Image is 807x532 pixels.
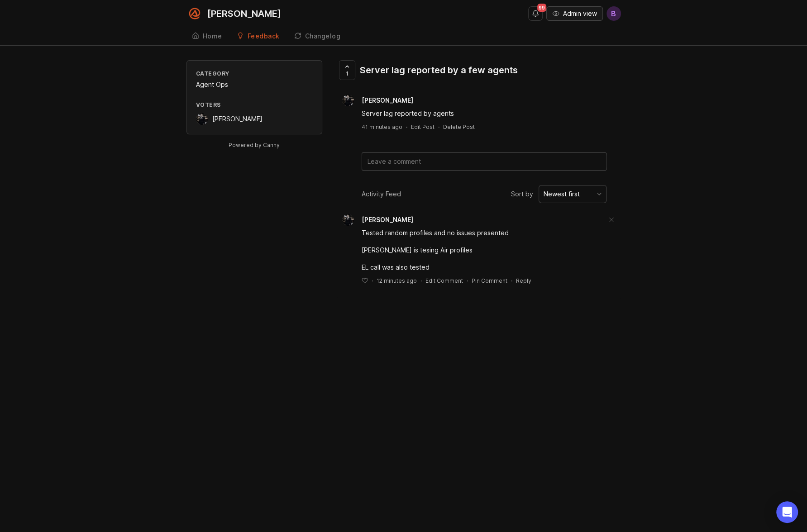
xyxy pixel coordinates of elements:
div: · [467,277,468,285]
div: [PERSON_NAME] is tesing Air profiles [362,245,606,255]
span: Admin view [563,9,597,18]
span: [PERSON_NAME] [362,96,413,104]
button: Notifications [528,6,543,21]
div: Feedback [248,33,280,39]
span: [PERSON_NAME] [212,115,263,123]
a: Changelog [289,27,346,46]
button: 1 [339,60,355,80]
span: Sort by [511,189,533,199]
div: Voters [196,101,313,109]
div: · [438,123,439,131]
a: Feedback [231,27,285,46]
div: [PERSON_NAME] [207,9,281,18]
div: · [406,123,407,131]
div: Category [196,70,313,77]
img: Arnulfo Bencomo Muñoz [342,95,354,106]
div: EL call was also tested [362,262,606,272]
div: Newest first [544,189,580,199]
a: Powered by Canny [227,140,281,150]
span: 99 [537,4,546,12]
a: Arnulfo Bencomo Muñoz[PERSON_NAME] [196,113,263,125]
div: Changelog [305,33,341,39]
div: Pin Comment [472,277,507,285]
span: 12 minutes ago [377,277,417,285]
span: 1 [346,70,349,77]
a: 41 minutes ago [362,123,402,131]
div: Server lag reported by agents [362,109,606,119]
div: · [420,277,422,285]
img: Arnulfo Bencomo Muñoz [196,113,208,125]
div: · [372,277,373,285]
div: Delete Post [443,123,475,131]
div: Home [203,33,222,39]
button: B [606,6,621,21]
div: Activity Feed [362,189,401,199]
button: Admin view [546,6,603,21]
div: Tested random profiles and no issues presented [362,228,606,238]
span: B [611,8,616,19]
a: Arnulfo Bencomo Muñoz[PERSON_NAME] [337,214,413,226]
div: Edit Post [411,123,435,131]
div: Open Intercom Messenger [776,501,798,523]
a: Home [186,27,228,46]
span: [PERSON_NAME] [362,216,413,223]
div: Agent Ops [196,80,313,90]
div: Reply [516,277,531,285]
a: Arnulfo Bencomo Muñoz[PERSON_NAME] [337,95,420,106]
div: Server lag reported by a few agents [360,64,518,76]
img: Smith.ai logo [186,5,203,22]
div: · [511,277,512,285]
div: Edit Comment [425,277,463,285]
img: Arnulfo Bencomo Muñoz [342,214,354,226]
